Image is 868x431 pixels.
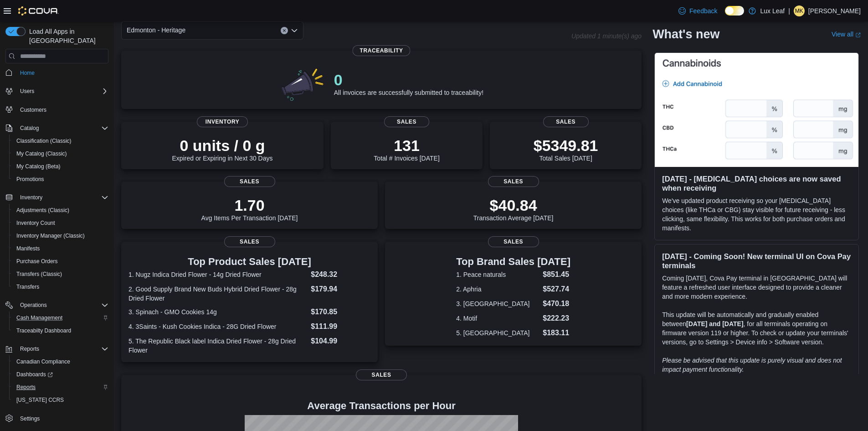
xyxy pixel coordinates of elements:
[534,136,598,162] div: Total Sales [DATE]
[16,192,108,203] span: Inventory
[16,300,51,311] button: Operations
[13,243,108,254] span: Manifests
[13,281,108,292] span: Transfers
[16,68,38,78] a: Home
[2,191,112,204] button: Inventory
[16,150,67,157] span: My Catalog (Classic)
[13,269,108,280] span: Transfers (Classic)
[2,85,112,98] button: Users
[16,86,38,97] button: Users
[16,413,43,424] a: Settings
[13,256,108,267] span: Purchase Orders
[311,336,370,347] dd: $104.99
[16,163,61,170] span: My Catalog (Beta)
[20,125,39,132] span: Catalog
[13,243,43,254] a: Manifests
[488,176,539,187] span: Sales
[384,116,430,127] span: Sales
[201,196,298,222] div: Avg Items Per Transaction [DATE]
[16,245,40,252] span: Manifests
[16,258,58,265] span: Purchase Orders
[9,255,112,268] button: Purchase Orders
[16,192,46,203] button: Inventory
[543,284,570,295] dd: $527.74
[128,270,307,279] dt: 1. Nugz Indica Dried Flower - 14g Dried Flower
[9,135,112,147] button: Classification (Classic)
[543,298,570,309] dd: $470.18
[16,123,42,134] button: Catalog
[9,268,112,280] button: Transfers (Classic)
[662,174,851,192] h3: [DATE] - [MEDICAL_DATA] choices are now saved when receiving
[725,16,725,16] span: Dark Mode
[16,104,50,115] a: Customers
[20,301,47,309] span: Operations
[16,371,53,378] span: Dashboards
[13,312,108,323] span: Cash Management
[13,135,108,146] span: Classification (Classic)
[311,284,370,295] dd: $179.94
[13,174,108,185] span: Promotions
[9,173,112,186] button: Promotions
[9,368,112,381] a: Dashboards
[456,285,539,294] dt: 2. Aphria
[13,325,75,336] a: Traceabilty Dashboard
[20,88,34,95] span: Users
[201,196,298,214] p: 1.70
[9,324,112,337] button: Traceabilty Dashboard
[20,415,40,422] span: Settings
[13,148,108,159] span: My Catalog (Classic)
[13,395,67,405] a: [US_STATE] CCRS
[9,381,112,394] button: Reports
[488,236,539,247] span: Sales
[16,343,108,354] span: Reports
[224,176,275,187] span: Sales
[2,122,112,135] button: Catalog
[662,310,851,347] p: This update will be automatically and gradually enabled between , for all terminals operating on ...
[20,194,42,201] span: Inventory
[128,322,307,331] dt: 4. 3Saints - Kush Cookies Indica - 28G Dried Flower
[456,299,539,308] dt: 3. [GEOGRAPHIC_DATA]
[13,174,48,185] a: Promotions
[13,205,108,216] span: Adjustments (Classic)
[855,32,861,38] svg: External link
[725,6,744,16] input: Dark Mode
[13,369,108,380] span: Dashboards
[128,307,307,317] dt: 3. Spinach - GMO Cookies 14g
[689,6,717,16] span: Feedback
[311,321,370,332] dd: $111.99
[675,2,721,20] a: Feedback
[9,394,112,406] button: [US_STATE] CCRS
[356,369,407,380] span: Sales
[788,5,790,16] p: |
[2,412,112,425] button: Settings
[128,256,370,267] h3: Top Product Sales [DATE]
[13,325,108,336] span: Traceabilty Dashboard
[16,219,55,227] span: Inventory Count
[16,283,39,291] span: Transfers
[652,27,719,42] h2: What's new
[662,357,842,373] em: Please be advised that this update is purely visual and does not impact payment functionality.
[197,116,248,127] span: Inventory
[281,27,288,34] button: Clear input
[13,218,59,228] a: Inventory Count
[374,136,439,162] div: Total # Invoices [DATE]
[16,343,43,354] button: Reports
[456,270,539,279] dt: 1. Peace naturals
[571,32,642,40] p: Updated 1 minute(s) ago
[473,196,554,214] p: $40.84
[334,71,483,96] div: All invoices are successfully submitted to traceability!
[9,312,112,324] button: Cash Management
[13,382,39,393] a: Reports
[9,147,112,160] button: My Catalog (Classic)
[13,230,88,241] a: Inventory Manager (Classic)
[13,161,108,172] span: My Catalog (Beta)
[9,280,112,293] button: Transfers
[13,205,73,216] a: Adjustments (Classic)
[2,66,112,79] button: Home
[543,327,570,338] dd: $183.11
[374,136,439,155] p: 131
[543,313,570,324] dd: $222.23
[13,148,71,159] a: My Catalog (Classic)
[16,207,69,214] span: Adjustments (Classic)
[662,252,851,270] h3: [DATE] - Coming Soon! New terminal UI on Cova Pay terminals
